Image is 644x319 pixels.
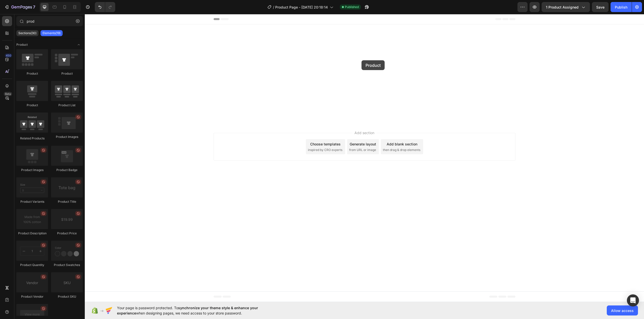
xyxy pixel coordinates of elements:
[51,294,83,299] div: Product SKU
[95,2,115,12] div: Undo/Redo
[542,2,590,12] button: 1 product assigned
[5,54,12,58] div: 450
[51,263,83,267] div: Product Swatches
[16,263,48,267] div: Product Quantity
[51,168,83,172] div: Product Badge
[51,135,83,139] div: Product Images
[16,42,28,47] span: Product
[117,305,278,316] span: Your page is password protected. To when designing pages, we need access to your store password.
[4,92,12,96] div: Beta
[16,231,48,236] div: Product Description
[16,168,48,172] div: Product Images
[546,5,579,10] span: 1 product assigned
[275,5,328,10] span: Product Page - [DATE] 20:18:14
[117,306,258,315] span: synchronize your theme style & enhance your experience
[75,41,83,49] span: Toggle open
[16,103,48,108] div: Product
[611,308,634,313] span: Allow access
[51,199,83,204] div: Product Title
[51,103,83,108] div: Product List
[627,294,639,306] div: Open Intercom Messenger
[607,305,638,315] button: Allow access
[596,5,605,9] span: Save
[51,231,83,236] div: Product Price
[85,14,644,302] iframe: Design area
[592,2,609,12] button: Save
[16,71,48,76] div: Product
[615,5,627,10] div: Publish
[345,5,359,9] span: Published
[611,2,632,12] button: Publish
[16,16,83,26] input: Search Sections & Elements
[43,31,61,35] p: Elements(19)
[16,294,48,299] div: Product Vendor
[16,199,48,204] div: Product Variants
[51,71,83,76] div: Product
[273,5,274,10] span: /
[33,4,35,10] p: 7
[18,31,36,35] p: Sections(30)
[2,2,37,12] button: 7
[16,136,48,141] div: Related Products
